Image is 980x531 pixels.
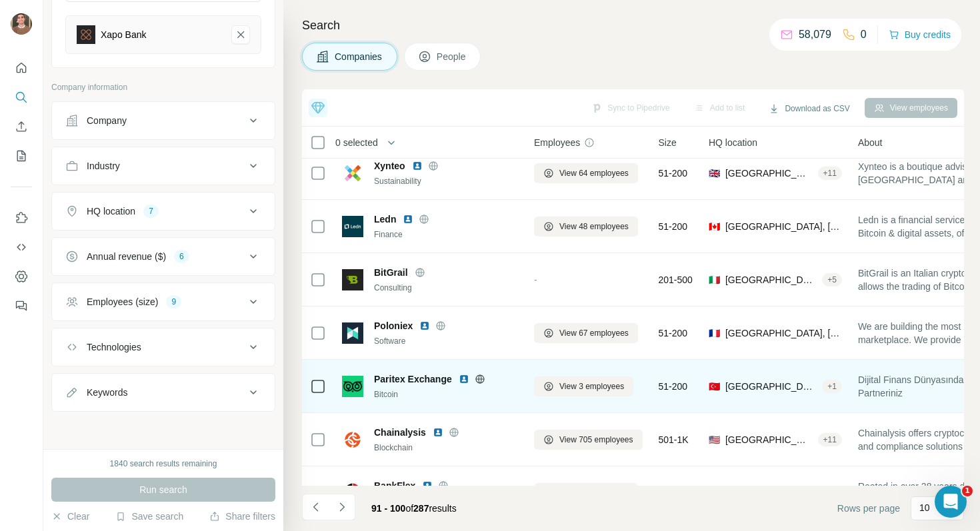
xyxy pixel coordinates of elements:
[659,433,689,446] span: 501-1K
[534,430,643,450] button: View 705 employees
[342,216,363,237] img: Logo of Ledn
[11,235,32,259] button: Use Surfe API
[87,205,135,218] div: HQ location
[709,380,720,393] span: 🇹🇷
[858,136,883,149] span: About
[11,265,32,288] button: Dashboard
[919,501,930,514] p: 10
[709,136,757,149] span: HQ location
[371,503,405,514] span: 91 - 100
[51,81,275,93] p: Company information
[374,442,518,454] div: Blockchain
[837,502,900,515] span: Rows per page
[659,273,693,286] span: 201-500
[822,380,842,392] div: + 1
[87,340,141,354] div: Technologies
[342,322,363,344] img: Logo of Poloniex
[209,510,275,523] button: Share filters
[412,161,423,171] img: LinkedIn logo
[342,429,363,450] img: Logo of Chainalysis
[725,433,813,446] span: [GEOGRAPHIC_DATA], [US_STATE]
[342,376,363,397] img: Logo of Paritex Exchange
[725,220,842,233] span: [GEOGRAPHIC_DATA], [GEOGRAPHIC_DATA]
[709,167,720,180] span: 🇬🇧
[459,374,469,384] img: LinkedIn logo
[559,327,629,339] span: View 67 employees
[52,331,275,363] button: Technologies
[329,494,355,520] button: Navigate to next page
[374,229,518,241] div: Finance
[335,136,378,149] span: 0 selected
[11,206,32,230] button: Use Surfe on LinkedIn
[166,296,181,308] div: 9
[374,266,408,279] span: BitGrail
[302,494,329,520] button: Navigate to previous page
[374,319,413,332] span: Poloniex
[11,13,32,35] img: Avatar
[534,376,633,396] button: View 3 employees
[174,251,189,263] div: 6
[799,27,831,43] p: 58,079
[374,335,518,347] div: Software
[374,213,396,226] span: Ledn
[52,195,275,227] button: HQ location7
[889,25,951,44] button: Buy credits
[11,56,32,80] button: Quick start
[51,510,89,523] button: Clear
[87,114,127,127] div: Company
[374,159,405,173] span: Xynteo
[335,50,383,63] span: Companies
[77,25,95,44] img: Xapo Bank-logo
[534,136,580,149] span: Employees
[725,380,817,393] span: [GEOGRAPHIC_DATA], [GEOGRAPHIC_DATA]
[374,388,518,400] div: Bitcoin
[11,115,32,139] button: Enrich CSV
[302,16,964,35] h4: Search
[659,167,688,180] span: 51-200
[87,386,127,399] div: Keywords
[659,326,688,340] span: 51-200
[534,323,638,343] button: View 67 employees
[87,250,166,263] div: Annual revenue ($)
[822,274,842,286] div: + 5
[559,167,629,179] span: View 64 employees
[659,136,677,149] span: Size
[52,150,275,182] button: Industry
[11,294,32,318] button: Feedback
[52,105,275,137] button: Company
[87,295,158,308] div: Employees (size)
[659,220,688,233] span: 51-200
[935,486,967,518] iframe: Intercom live chat
[403,214,413,225] img: LinkedIn logo
[374,426,426,439] span: Chainalysis
[818,434,842,446] div: + 11
[11,85,32,109] button: Search
[725,273,817,286] span: [GEOGRAPHIC_DATA], [GEOGRAPHIC_DATA]
[534,217,638,237] button: View 48 employees
[422,480,433,491] img: LinkedIn logo
[374,175,518,187] div: Sustainability
[101,28,147,41] div: Xapo Bank
[559,221,629,233] span: View 48 employees
[374,282,518,294] div: Consulting
[559,434,633,446] span: View 705 employees
[861,27,867,43] p: 0
[342,163,363,184] img: Logo of Xynteo
[962,486,973,496] span: 1
[818,167,842,179] div: + 11
[419,320,430,331] img: LinkedIn logo
[659,380,688,393] span: 51-200
[433,427,443,438] img: LinkedIn logo
[231,25,250,44] button: Xapo Bank-remove-button
[374,372,452,386] span: Paritex Exchange
[759,99,859,119] button: Download as CSV
[115,510,183,523] button: Save search
[725,326,842,340] span: [GEOGRAPHIC_DATA], [GEOGRAPHIC_DATA] d'Azur|[GEOGRAPHIC_DATA]
[725,167,813,180] span: [GEOGRAPHIC_DATA], [GEOGRAPHIC_DATA], [GEOGRAPHIC_DATA]
[709,326,720,340] span: 🇫🇷
[342,269,363,290] img: Logo of BitGrail
[52,241,275,272] button: Annual revenue ($)6
[52,286,275,318] button: Employees (size)9
[534,274,537,285] span: -
[405,503,413,514] span: of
